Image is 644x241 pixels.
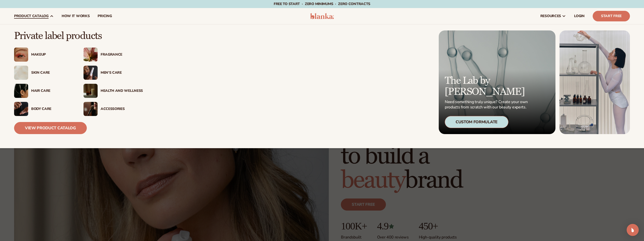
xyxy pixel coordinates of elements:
[14,102,28,116] img: Male hand applying moisturizer.
[593,11,630,21] a: Start Free
[445,116,508,128] div: Custom Formulate
[10,8,58,24] a: product catalog
[14,66,73,80] a: Cream moisturizer swatch. Skin Care
[84,84,143,98] a: Candles and incense on table. Health And Wellness
[14,30,143,42] p: Private label products
[536,8,570,24] a: resources
[31,89,73,93] div: Hair Care
[101,89,143,93] div: Health And Wellness
[62,14,90,18] span: How It Works
[14,102,73,116] a: Male hand applying moisturizer. Body Care
[14,48,28,62] img: Female with glitter eye makeup.
[14,122,87,134] a: View Product Catalog
[574,14,585,18] span: LOGIN
[84,66,98,80] img: Male holding moisturizer bottle.
[627,224,639,236] div: Open Intercom Messenger
[14,66,28,80] img: Cream moisturizer swatch.
[310,13,334,19] img: logo
[101,71,143,75] div: Men’s Care
[94,8,116,24] a: pricing
[84,84,98,98] img: Candles and incense on table.
[31,107,73,111] div: Body Care
[31,71,73,75] div: Skin Care
[84,66,143,80] a: Male holding moisturizer bottle. Men’s Care
[84,102,143,116] a: Female with makeup brush. Accessories
[31,53,73,57] div: Makeup
[445,99,529,110] p: Need something truly unique? Create your own products from scratch with our beauty experts.
[84,48,98,62] img: Pink blooming flower.
[445,75,529,97] p: The Lab by [PERSON_NAME]
[58,8,94,24] a: How It Works
[14,84,28,98] img: Female hair pulled back with clips.
[559,30,630,134] img: Female in lab with equipment.
[14,14,49,18] span: product catalog
[98,14,112,18] span: pricing
[84,102,98,116] img: Female with makeup brush.
[274,2,370,6] span: Free to start · ZERO minimums · ZERO contracts
[14,48,73,62] a: Female with glitter eye makeup. Makeup
[540,14,561,18] span: resources
[101,53,143,57] div: Fragrance
[101,107,143,111] div: Accessories
[84,48,143,62] a: Pink blooming flower. Fragrance
[14,84,73,98] a: Female hair pulled back with clips. Hair Care
[439,30,555,134] a: Microscopic product formula. The Lab by [PERSON_NAME] Need something truly unique? Create your ow...
[570,8,589,24] a: LOGIN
